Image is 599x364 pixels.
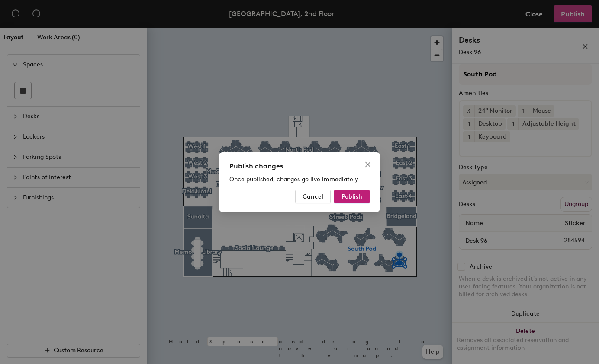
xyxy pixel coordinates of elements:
[341,193,362,200] span: Publish
[361,161,375,168] span: Close
[364,161,371,168] span: close
[303,193,323,200] span: Cancel
[229,176,358,183] span: Once published, changes go live immediately
[295,190,331,203] button: Cancel
[361,158,375,171] button: Close
[229,161,370,171] div: Publish changes
[334,190,370,203] button: Publish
